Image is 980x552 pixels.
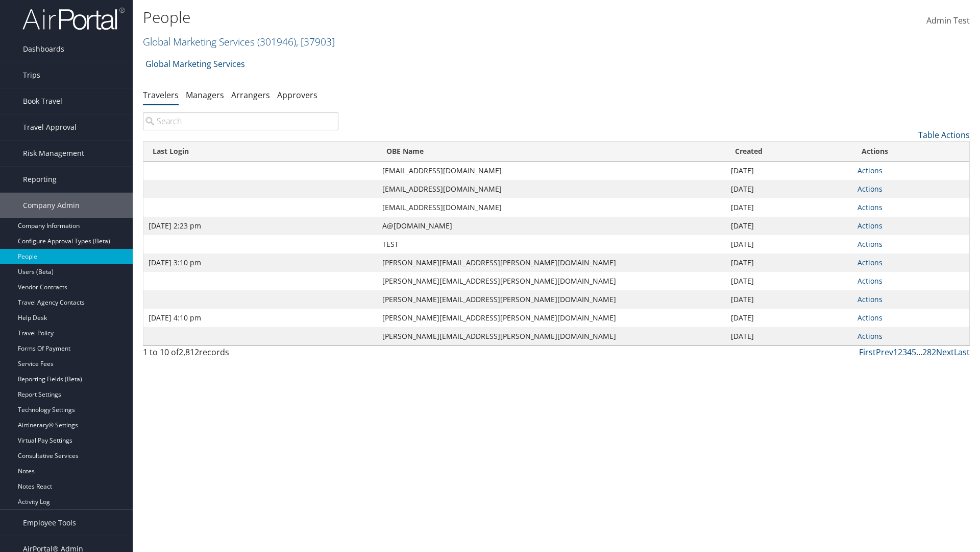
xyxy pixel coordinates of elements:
[143,142,377,162] th: Last Login: activate to sort column ascending
[377,235,726,254] td: TEST
[377,162,726,180] td: [EMAIL_ADDRESS][DOMAIN_NAME]
[377,198,726,217] td: [EMAIL_ADDRESS][DOMAIN_NAME]
[859,347,876,358] a: First
[23,88,62,114] span: Book Travel
[857,294,883,304] a: Actions
[907,347,912,358] a: 4
[179,347,199,358] span: 2,812
[893,347,898,358] a: 1
[726,272,852,290] td: [DATE]
[726,290,852,309] td: [DATE]
[231,89,270,101] a: Arrangers
[926,15,970,26] span: Admin Test
[912,347,916,358] a: 5
[23,114,77,140] span: Travel Approval
[726,142,852,162] th: Created: activate to sort column ascending
[143,309,377,327] td: [DATE] 4:10 pm
[377,254,726,272] td: [PERSON_NAME][EMAIL_ADDRESS][PERSON_NAME][DOMAIN_NAME]
[377,309,726,327] td: [PERSON_NAME][EMAIL_ADDRESS][PERSON_NAME][DOMAIN_NAME]
[857,313,883,323] a: Actions
[257,35,296,49] span: ( 301946 )
[377,272,726,290] td: [PERSON_NAME][EMAIL_ADDRESS][PERSON_NAME][DOMAIN_NAME]
[876,347,893,358] a: Prev
[23,193,80,218] span: Company Admin
[902,347,907,358] a: 3
[857,166,883,175] a: Actions
[726,235,852,254] td: [DATE]
[377,142,726,162] th: OBE Name: activate to sort column ascending
[726,162,852,180] td: [DATE]
[143,254,377,272] td: [DATE] 3:10 pm
[23,141,84,166] span: Risk Management
[186,89,224,101] a: Managers
[143,89,179,101] a: Travelers
[857,202,883,212] a: Actions
[922,347,936,358] a: 282
[377,217,726,235] td: A@[DOMAIN_NAME]
[277,89,317,101] a: Approvers
[143,217,377,235] td: [DATE] 2:23 pm
[726,254,852,272] td: [DATE]
[916,347,922,358] span: …
[726,327,852,346] td: [DATE]
[143,346,338,363] div: 1 to 10 of records
[143,112,338,130] input: Search
[857,221,883,231] a: Actions
[726,217,852,235] td: [DATE]
[377,290,726,309] td: [PERSON_NAME][EMAIL_ADDRESS][PERSON_NAME][DOMAIN_NAME]
[296,35,335,49] span: , [ 37903 ]
[22,7,125,31] img: airportal-logo.png
[377,180,726,198] td: [EMAIL_ADDRESS][DOMAIN_NAME]
[726,198,852,217] td: [DATE]
[852,142,969,162] th: Actions
[936,347,954,358] a: Next
[857,276,883,286] a: Actions
[857,258,883,267] a: Actions
[23,36,64,62] span: Dashboards
[926,5,970,37] a: Admin Test
[918,129,970,141] a: Table Actions
[143,35,335,49] a: Global Marketing Services
[726,180,852,198] td: [DATE]
[145,54,245,74] a: Global Marketing Services
[726,309,852,327] td: [DATE]
[857,331,883,341] a: Actions
[143,7,694,28] h1: People
[377,327,726,346] td: [PERSON_NAME][EMAIL_ADDRESS][PERSON_NAME][DOMAIN_NAME]
[23,510,76,536] span: Employee Tools
[857,239,883,249] a: Actions
[857,184,883,194] a: Actions
[898,347,902,358] a: 2
[954,347,970,358] a: Last
[23,62,40,88] span: Trips
[23,167,57,192] span: Reporting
